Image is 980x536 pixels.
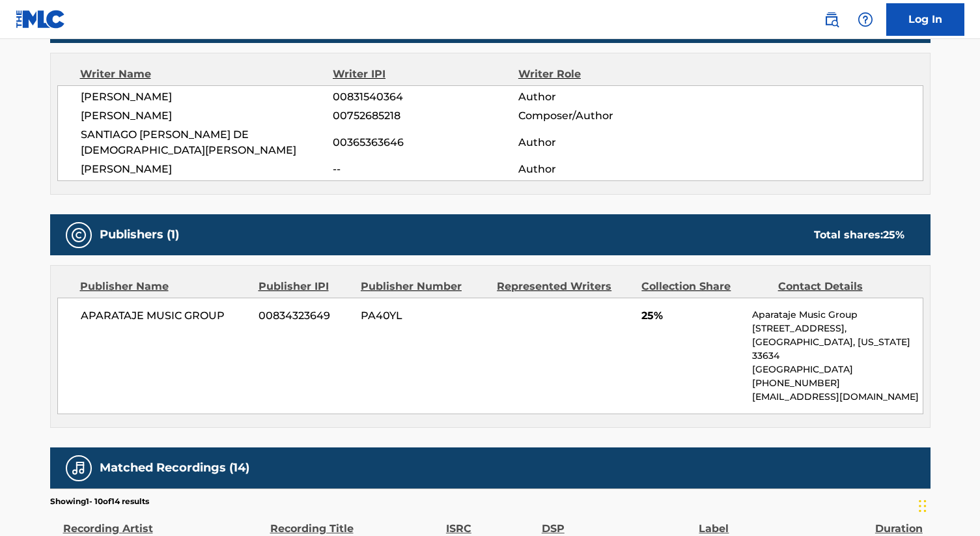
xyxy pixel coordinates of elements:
[819,7,845,33] a: Public Search
[81,108,333,124] span: [PERSON_NAME]
[50,496,149,507] p: Showing 1 - 10 of 14 results
[259,279,351,294] div: Publisher IPI
[752,322,922,335] p: [STREET_ADDRESS],
[641,308,742,324] span: 25%
[71,227,87,243] img: Publishers
[81,308,249,324] span: APARATAJE MUSIC GROUP
[752,390,922,404] p: [EMAIL_ADDRESS][DOMAIN_NAME]
[518,89,687,105] span: Author
[80,279,249,294] div: Publisher Name
[518,66,687,82] div: Writer Role
[333,89,518,105] span: 00831540364
[752,363,922,376] p: [GEOGRAPHIC_DATA]
[81,89,333,105] span: [PERSON_NAME]
[518,135,687,150] span: Author
[80,66,333,82] div: Writer Name
[100,460,249,475] h5: Matched Recordings (14)
[852,7,878,33] div: Help
[333,66,518,82] div: Writer IPI
[361,308,487,324] span: PA40YL
[333,162,518,177] span: --
[641,279,768,294] div: Collection Share
[100,227,179,242] h5: Publishers (1)
[752,335,922,363] p: [GEOGRAPHIC_DATA], [US_STATE] 33634
[858,12,873,27] img: help
[497,279,632,294] div: Represented Writers
[919,487,927,526] div: Drag
[752,308,922,322] p: Aparataje Music Group
[259,308,351,324] span: 00834323649
[81,162,333,177] span: [PERSON_NAME]
[71,460,87,476] img: Matched Recordings
[886,3,964,36] a: Log In
[16,10,66,29] img: MLC Logo
[752,376,922,390] p: [PHONE_NUMBER]
[824,12,839,27] img: search
[333,108,518,124] span: 00752685218
[518,162,687,177] span: Author
[883,229,904,241] span: 25 %
[333,135,518,150] span: 00365363646
[518,108,687,124] span: Composer/Author
[81,127,333,158] span: SANTIAGO [PERSON_NAME] DE [DEMOGRAPHIC_DATA][PERSON_NAME]
[778,279,904,294] div: Contact Details
[361,279,487,294] div: Publisher Number
[814,227,904,243] div: Total shares:
[915,473,980,536] iframe: Chat Widget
